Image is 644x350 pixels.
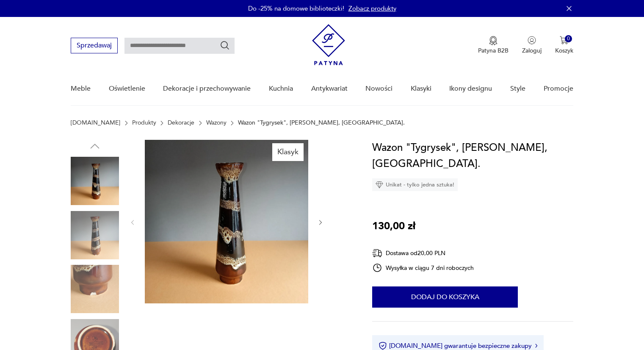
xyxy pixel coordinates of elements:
a: Nowości [365,72,392,105]
button: Sprzedawaj [71,38,118,53]
img: Ikona medalu [489,36,498,45]
img: Ikona strzałki w prawo [535,344,538,348]
a: Klasyki [411,72,431,105]
a: Meble [71,72,91,105]
a: Ikona medaluPatyna B2B [478,36,509,55]
a: Kuchnia [269,72,293,105]
p: 130,00 zł [372,218,415,234]
p: Koszyk [555,47,573,55]
a: Oświetlenie [109,72,145,105]
a: Promocje [544,72,573,105]
img: Zdjęcie produktu Wazon "Tygrysek", Adam Sadulski, Mirostowice. [145,140,308,303]
button: Patyna B2B [478,36,509,55]
h1: Wazon "Tygrysek", [PERSON_NAME], [GEOGRAPHIC_DATA]. [372,140,573,172]
div: 0 [565,35,572,42]
a: Sprzedawaj [71,43,118,49]
img: Ikona diamentu [376,181,383,189]
button: Szukaj [220,40,230,50]
p: Do -25% na domowe biblioteczki! [248,4,344,13]
a: Produkty [132,119,156,126]
div: Wysyłka w ciągu 7 dni roboczych [372,263,474,273]
a: Zobacz produkty [348,4,396,13]
img: Patyna - sklep z meblami i dekoracjami vintage [312,24,345,65]
img: Zdjęcie produktu Wazon "Tygrysek", Adam Sadulski, Mirostowice. [71,265,119,313]
button: Dodaj do koszyka [372,286,518,308]
img: Ikona certyfikatu [379,342,387,350]
p: Zaloguj [522,47,542,55]
a: Dekoracje [168,119,194,126]
img: Zdjęcie produktu Wazon "Tygrysek", Adam Sadulski, Mirostowice. [71,211,119,259]
button: Zaloguj [522,36,542,55]
button: [DOMAIN_NAME] gwarantuje bezpieczne zakupy [379,342,537,350]
img: Ikona dostawy [372,248,382,258]
div: Dostawa od 20,00 PLN [372,248,474,258]
a: Wazony [206,119,227,126]
a: [DOMAIN_NAME] [71,119,120,126]
p: Patyna B2B [478,47,509,55]
a: Antykwariat [311,72,348,105]
a: Dekoracje i przechowywanie [163,72,251,105]
button: 0Koszyk [555,36,573,55]
div: Unikat - tylko jedna sztuka! [372,178,458,191]
img: Ikona koszyka [560,36,568,44]
a: Style [510,72,525,105]
img: Ikonka użytkownika [528,36,536,44]
img: Zdjęcie produktu Wazon "Tygrysek", Adam Sadulski, Mirostowice. [71,157,119,205]
p: Wazon "Tygrysek", [PERSON_NAME], [GEOGRAPHIC_DATA]. [238,119,405,126]
a: Ikony designu [449,72,492,105]
div: Klasyk [272,143,304,161]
